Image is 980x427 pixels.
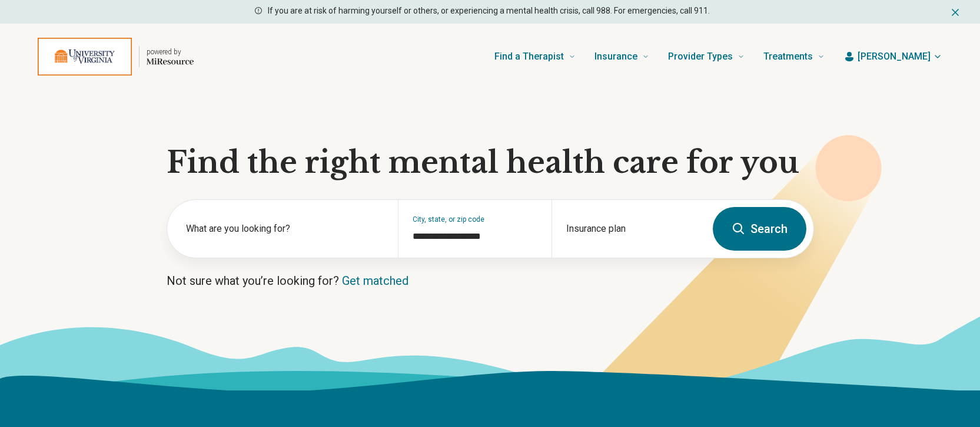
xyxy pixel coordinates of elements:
[949,5,961,19] button: Dismiss
[38,38,194,75] a: Home page
[147,47,194,57] p: powered by
[167,272,814,289] p: Not sure what you’re looking for?
[763,33,825,80] a: Treatments
[713,207,806,251] button: Search
[494,48,564,65] span: Find a Therapist
[342,274,408,288] a: Get matched
[594,48,637,65] span: Insurance
[167,145,814,180] h1: Find the right mental health care for you
[594,33,649,80] a: Insurance
[668,48,733,65] span: Provider Types
[763,48,813,65] span: Treatments
[858,50,931,64] span: [PERSON_NAME]
[843,50,942,64] button: [PERSON_NAME]
[186,222,384,236] label: What are you looking for?
[668,33,745,80] a: Provider Types
[494,33,576,80] a: Find a Therapist
[268,5,710,17] p: If you are at risk of harming yourself or others, or experiencing a mental health crisis, call 98...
